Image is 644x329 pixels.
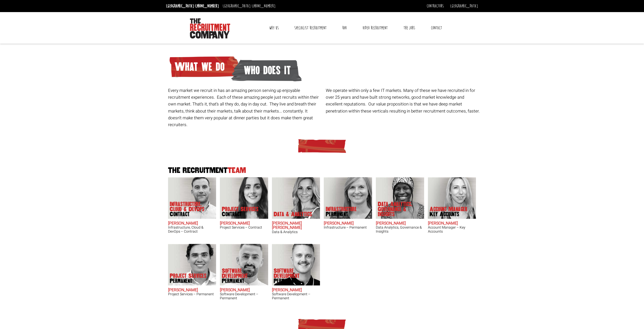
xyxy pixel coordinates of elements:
p: Software Development [274,268,314,283]
span: Permanent [170,278,207,283]
img: The Recruitment Company [190,18,230,39]
span: Contract [170,212,210,217]
a: Why Us [265,22,283,34]
a: [PHONE_NUMBER] [252,3,275,9]
h3: Account Manager – Key Accounts [428,226,476,233]
p: Data & Analytics [274,212,312,217]
p: Infrastructure [326,207,357,217]
span: Contract [222,212,259,217]
span: Permanent [274,278,314,283]
h3: Project Services – Permanent [168,292,216,296]
img: Anna-Maria Julie does Data & Analytics [272,177,320,219]
p: Infrastructure, Cloud & DevOps [170,202,210,217]
a: Contractors [427,3,444,9]
h3: Infrastructure, Cloud & DevOps – Contract [168,226,216,233]
h2: [PERSON_NAME] [220,221,268,226]
img: Claire Sheerin does Project Services Contract [220,177,268,219]
img: Sam McKay does Project Services Permanent [168,244,216,285]
img: Amanda Evans's Our Infrastructure Permanent [324,177,372,219]
span: . [479,108,480,114]
span: Permanent [326,212,357,217]
p: We operate within only a few IT markets. Many of these we have recruited in for over 25 years and... [326,87,480,115]
a: Specialist Recruitment [291,22,330,34]
img: Sam Williamson does Software Development Permanent [272,244,320,285]
h2: The Recruitment [166,167,478,174]
span: Key Accounts [430,212,467,217]
p: Software Development [222,268,262,283]
h2: [PERSON_NAME] [220,288,268,293]
a: Video Recruitment [359,22,391,34]
h3: Infrastructure – Permanent [324,226,372,229]
a: RPO [339,22,350,34]
p: Project Services [222,207,259,217]
li: [GEOGRAPHIC_DATA]: [165,2,220,10]
h2: [PERSON_NAME] [272,288,320,293]
h2: [PERSON_NAME] [324,221,372,226]
h3: Project Services – Contract [220,226,268,229]
a: The Jobs [400,22,419,34]
h2: [PERSON_NAME] [168,288,216,293]
img: Frankie Gaffney's our Account Manager Key Accounts [428,177,476,219]
span: Permanent [222,278,262,283]
h2: [PERSON_NAME] [428,221,476,226]
img: Liam Cox does Software Development Permanent [220,244,268,285]
p: Project Services [170,273,207,283]
span: Team [228,166,246,174]
h3: Software Development – Permanent [220,292,268,300]
p: Data Analytics, Governance & Insights [378,202,418,217]
a: Contact [427,22,446,34]
h2: [PERSON_NAME] [PERSON_NAME] [272,221,320,230]
a: [PHONE_NUMBER] [195,3,219,9]
h3: Data & Analytics [272,230,320,234]
h2: [PERSON_NAME] [376,221,424,226]
p: Every market we recruit in has an amazing person serving up enjoyable recruitment experiences. Ea... [168,87,322,128]
img: Chipo Riva does Data Analytics, Governance & Insights [376,177,424,219]
h2: [PERSON_NAME] [168,221,216,226]
p: Account Manager [430,207,467,217]
li: [GEOGRAPHIC_DATA]: [221,2,277,10]
a: [GEOGRAPHIC_DATA] [450,3,478,9]
h3: Data Analytics, Governance & Insights [376,226,424,233]
img: Adam Eshet does Infrastructure, Cloud & DevOps Contract [168,177,216,219]
h3: Software Development – Permanent [272,292,320,300]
